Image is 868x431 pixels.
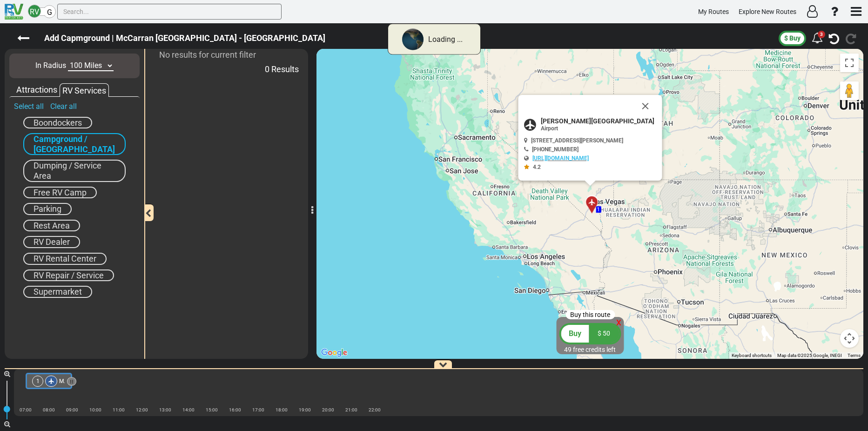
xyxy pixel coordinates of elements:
[34,270,104,280] span: RV Repair / Service
[734,3,801,21] a: Explore New Routes
[270,405,293,414] div: 18:00
[23,133,126,155] div: Campground / [GEOGRAPHIC_DATA]
[694,3,733,21] a: My Routes
[34,237,70,247] span: RV Dealer
[840,54,859,72] button: Toggle fullscreen view
[23,203,72,215] div: Parking
[597,206,600,213] span: 1
[43,5,56,18] div: G
[107,405,130,414] div: 11:00
[34,287,82,296] span: Supermarket
[698,8,729,15] span: My Routes
[818,31,825,38] div: 3
[262,61,301,78] div: 0 Results
[739,8,796,15] span: Explore New Routes
[23,236,80,248] div: RV Dealer
[779,31,806,46] button: $ Buy
[616,315,621,329] div: x
[177,405,200,414] div: 14:00
[634,95,656,117] button: Close
[34,254,96,263] span: RV Rental Center
[777,353,842,358] span: Map data ©2025 Google, INEGI
[316,405,340,414] div: 20:00
[564,346,572,353] span: 49
[35,61,66,70] span: In Radius
[363,405,386,414] div: 22:00
[60,83,109,97] div: RV Services
[32,376,43,387] div: 1
[23,286,92,298] div: Supermarket
[532,146,578,153] span: [PHONE_NUMBER]
[47,8,52,17] span: G
[540,125,558,132] span: Airport
[154,405,177,414] div: 13:00
[34,221,70,230] span: Rest Area
[107,413,130,422] div: |
[23,117,92,129] div: Boondockers
[573,346,616,353] span: free credits left
[14,405,37,414] div: 07:00
[23,160,126,182] div: Dumping / Service Area
[319,347,350,359] img: Google
[784,34,801,42] span: $ Buy
[177,413,200,422] div: |
[340,413,363,422] div: |
[223,405,247,414] div: 16:00
[598,330,610,337] span: $ 50
[59,378,196,384] span: McCarran [GEOGRAPHIC_DATA] - [GEOGRAPHIC_DATA]
[293,413,316,422] div: |
[532,164,540,170] span: 4.2
[37,405,61,414] div: 08:00
[30,7,39,16] span: RV
[616,316,621,328] span: x
[130,413,154,422] div: |
[23,269,114,282] div: RV Repair / Service
[247,413,270,422] div: |
[848,353,861,358] a: Terms (opens in new tab)
[840,81,859,100] button: Drag Pegman onto the map to open Street View
[540,117,654,125] span: [PERSON_NAME][GEOGRAPHIC_DATA]
[569,329,581,338] span: Buy
[812,30,823,46] div: 3
[363,413,386,422] div: |
[570,311,610,318] span: Buy this route
[428,34,463,45] div: Loading ...
[23,220,80,232] div: Rest Area
[34,118,82,128] span: Boondockers
[50,102,77,111] a: Clear all
[200,405,223,414] div: 15:00
[200,413,223,422] div: |
[319,347,350,359] a: Open this area in Google Maps (opens a new window)
[532,155,588,162] a: [URL][DOMAIN_NAME]
[270,413,293,422] div: |
[34,161,101,181] span: Dumping / Service Area
[840,329,859,348] button: Map camera controls
[34,204,61,214] span: Parking
[61,405,84,414] div: 09:00
[14,413,37,422] div: |
[316,413,340,422] div: |
[84,413,107,422] div: |
[340,405,363,414] div: 21:00
[154,413,177,422] div: |
[531,137,623,144] span: [STREET_ADDRESS][PERSON_NAME]
[293,405,316,414] div: 19:00
[223,413,247,422] div: |
[61,413,84,422] div: |
[14,102,44,111] a: Select all
[84,405,107,414] div: 10:00
[556,323,624,345] button: Buy $ 50
[37,413,61,422] div: |
[130,405,154,414] div: 12:00
[5,4,23,20] img: RvPlanetLogo.png
[732,352,772,359] button: Keyboard shortcuts
[34,188,87,197] span: Free RV Camp
[23,253,107,265] div: RV Rental Center
[34,134,115,154] span: Campground / [GEOGRAPHIC_DATA]
[57,4,282,20] input: Search...
[247,405,270,414] div: 17:00
[23,187,97,199] div: Free RV Camp
[159,50,256,60] span: No results for current filter
[35,30,335,46] label: Add Capmground | McCarran [GEOGRAPHIC_DATA] - [GEOGRAPHIC_DATA]
[14,84,60,96] div: Attractions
